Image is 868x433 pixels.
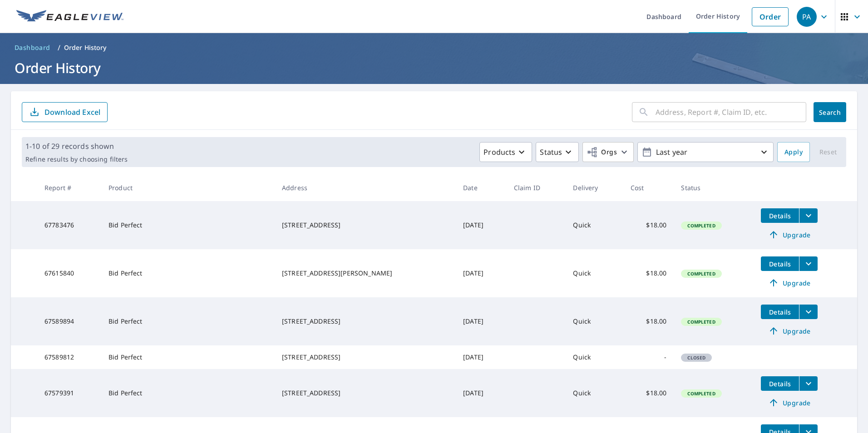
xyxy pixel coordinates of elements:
[282,221,449,230] div: [STREET_ADDRESS]
[566,174,623,201] th: Delivery
[623,297,674,345] td: $18.00
[766,229,812,240] span: Upgrade
[752,7,789,26] a: Order
[623,369,674,417] td: $18.00
[64,43,107,52] p: Order History
[101,201,275,249] td: Bid Perfect
[507,174,566,201] th: Claim ID
[766,277,812,288] span: Upgrade
[101,297,275,345] td: Bid Perfect
[766,379,794,388] span: Details
[101,174,275,201] th: Product
[456,174,507,201] th: Date
[456,345,507,369] td: [DATE]
[682,319,720,325] span: Completed
[566,345,623,369] td: Quick
[652,144,759,160] p: Last year
[682,222,720,229] span: Completed
[22,102,108,122] button: Download Excel
[821,108,839,117] span: Search
[11,40,54,55] a: Dashboard
[282,317,449,326] div: [STREET_ADDRESS]
[566,201,623,249] td: Quick
[37,297,101,345] td: 67589894
[37,345,101,369] td: 67589812
[15,43,50,52] span: Dashboard
[777,142,810,162] button: Apply
[766,308,794,316] span: Details
[761,395,818,410] a: Upgrade
[797,7,817,27] div: PA
[623,174,674,201] th: Cost
[637,142,774,162] button: Last year
[101,249,275,297] td: Bid Perfect
[456,297,507,345] td: [DATE]
[536,142,579,162] button: Status
[11,40,857,55] nav: breadcrumb
[761,376,799,391] button: detailsBtn-67579391
[766,325,812,336] span: Upgrade
[682,354,711,361] span: Closed
[456,201,507,249] td: [DATE]
[587,147,617,158] span: Orgs
[101,369,275,417] td: Bid Perfect
[761,208,799,223] button: detailsBtn-67783476
[275,174,456,201] th: Address
[623,249,674,297] td: $18.00
[799,256,818,271] button: filesDropdownBtn-67615840
[282,353,449,362] div: [STREET_ADDRESS]
[456,369,507,417] td: [DATE]
[566,297,623,345] td: Quick
[483,147,515,157] p: Products
[37,369,101,417] td: 67579391
[44,107,100,117] p: Download Excel
[799,376,818,391] button: filesDropdownBtn-67579391
[623,345,674,369] td: -
[582,142,634,162] button: Orgs
[11,59,857,77] h1: Order History
[58,42,60,53] li: /
[540,147,562,157] p: Status
[799,208,818,223] button: filesDropdownBtn-67783476
[814,102,846,122] button: Search
[761,276,818,290] a: Upgrade
[566,249,623,297] td: Quick
[623,201,674,249] td: $18.00
[37,201,101,249] td: 67783476
[282,269,449,278] div: [STREET_ADDRESS][PERSON_NAME]
[682,271,720,277] span: Completed
[799,305,818,319] button: filesDropdownBtn-67589894
[766,397,812,408] span: Upgrade
[784,147,803,158] span: Apply
[456,249,507,297] td: [DATE]
[761,324,818,338] a: Upgrade
[656,99,806,125] input: Address, Report #, Claim ID, etc.
[761,305,799,319] button: detailsBtn-67589894
[761,227,818,242] a: Upgrade
[682,390,720,397] span: Completed
[282,389,449,398] div: [STREET_ADDRESS]
[761,256,799,271] button: detailsBtn-67615840
[674,174,754,201] th: Status
[766,260,794,268] span: Details
[37,174,101,201] th: Report #
[101,345,275,369] td: Bid Perfect
[25,155,128,163] p: Refine results by choosing filters
[25,141,128,152] p: 1-10 of 29 records shown
[566,369,623,417] td: Quick
[766,212,794,220] span: Details
[479,142,532,162] button: Products
[37,249,101,297] td: 67615840
[16,10,123,24] img: EV Logo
